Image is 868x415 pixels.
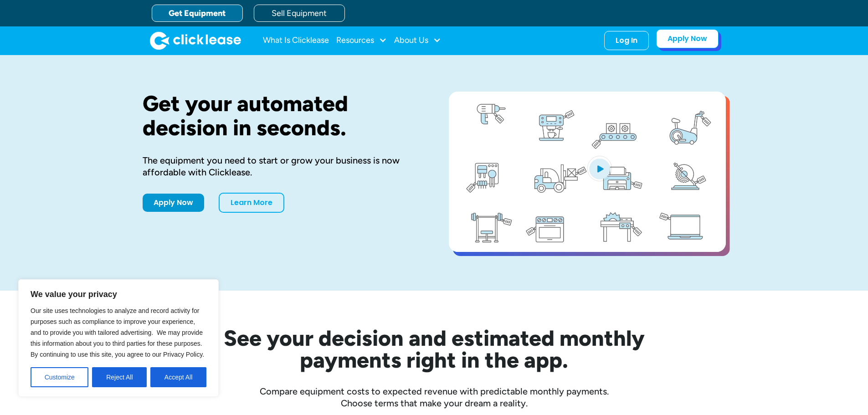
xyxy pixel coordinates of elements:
[143,154,420,178] div: The equipment you need to start or grow your business is now affordable with Clicklease.
[31,289,206,300] p: We value your privacy
[31,367,88,387] button: Customize
[587,156,612,181] img: Blue play button logo on a light blue circular background
[394,31,441,50] div: About Us
[616,36,637,45] div: Log In
[143,194,204,212] a: Apply Now
[219,193,284,213] a: Learn More
[336,31,387,50] div: Resources
[152,5,243,22] a: Get Equipment
[179,327,689,371] h2: See your decision and estimated monthly payments right in the app.
[656,29,719,48] a: Apply Now
[150,31,241,50] a: home
[143,92,420,140] h1: Get your automated decision in seconds.
[263,31,329,50] a: What Is Clicklease
[254,5,345,22] a: Sell Equipment
[150,31,241,50] img: Clicklease logo
[18,279,219,397] div: We value your privacy
[92,367,147,387] button: Reject All
[150,367,206,387] button: Accept All
[31,307,204,358] span: Our site uses technologies to analyze and record activity for purposes such as compliance to impr...
[449,92,726,252] a: open lightbox
[143,385,726,409] div: Compare equipment costs to expected revenue with predictable monthly payments. Choose terms that ...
